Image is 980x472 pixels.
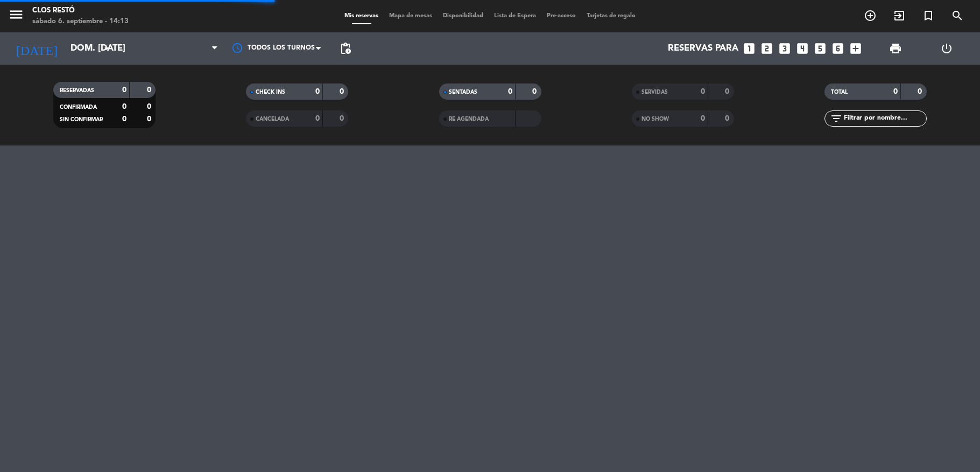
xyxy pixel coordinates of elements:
[449,116,489,122] span: RE AGENDADA
[8,6,24,23] i: menu
[951,9,964,22] i: search
[32,16,129,27] div: sábado 6. septiembre - 14:13
[778,41,792,55] i: looks_3
[725,115,731,122] strong: 0
[256,116,289,122] span: CANCELADA
[760,41,774,55] i: looks_two
[256,89,285,95] span: CHECK INS
[641,116,669,122] span: NO SHOW
[813,41,827,55] i: looks_5
[339,42,352,55] span: pending_actions
[581,13,641,19] span: Tarjetas de regalo
[8,6,24,26] button: menu
[32,5,129,16] div: Clos Restó
[147,86,153,94] strong: 0
[384,13,438,19] span: Mapa de mesas
[339,13,384,19] span: Mis reservas
[340,88,346,95] strong: 0
[122,86,126,94] strong: 0
[864,9,877,22] i: add_circle_outline
[831,41,845,55] i: looks_6
[315,88,320,95] strong: 0
[795,41,809,55] i: looks_4
[122,115,126,123] strong: 0
[742,41,756,55] i: looks_one
[830,112,843,125] i: filter_list
[60,105,97,110] span: CONFIRMADA
[889,42,902,55] span: print
[849,41,863,55] i: add_box
[147,115,153,123] strong: 0
[701,88,705,95] strong: 0
[701,115,705,122] strong: 0
[508,88,512,95] strong: 0
[641,89,668,95] span: SERVIDAS
[940,42,953,55] i: power_settings_new
[541,13,581,19] span: Pre-acceso
[315,115,320,122] strong: 0
[843,113,926,124] input: Filtrar por nombre...
[831,89,848,95] span: TOTAL
[489,13,541,19] span: Lista de Espera
[147,103,153,110] strong: 0
[60,88,94,93] span: RESERVADAS
[893,88,898,95] strong: 0
[100,42,113,55] i: arrow_drop_down
[918,88,924,95] strong: 0
[893,9,906,22] i: exit_to_app
[725,88,731,95] strong: 0
[122,103,126,110] strong: 0
[438,13,489,19] span: Disponibilidad
[340,115,346,122] strong: 0
[921,32,972,65] div: LOG OUT
[60,117,103,122] span: SIN CONFIRMAR
[922,9,935,22] i: turned_in_not
[532,88,539,95] strong: 0
[668,44,738,54] span: Reservas para
[8,37,65,60] i: [DATE]
[449,89,477,95] span: SENTADAS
